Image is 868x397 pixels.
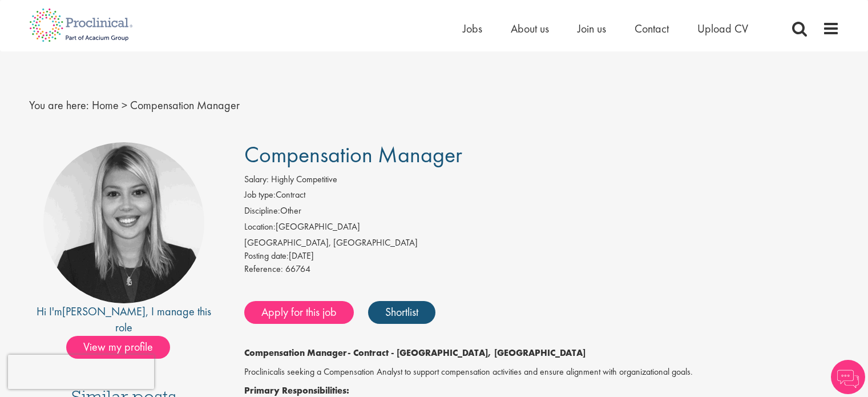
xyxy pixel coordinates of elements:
[62,304,146,319] a: [PERSON_NAME]
[29,98,89,113] span: You are here:
[244,236,839,250] div: [GEOGRAPHIC_DATA], [GEOGRAPHIC_DATA]
[66,336,170,359] span: View my profile
[244,250,289,262] span: Posting date:
[244,173,269,186] label: Salary:
[244,250,839,263] div: [DATE]
[635,21,669,36] a: Contact
[66,338,181,353] a: View my profile
[511,21,549,36] a: About us
[831,360,865,394] img: Chatbot
[244,366,280,378] span: Proclinical
[43,142,204,303] img: imeage of recruiter Janelle Jones
[244,347,348,359] span: Compensation Manager
[368,301,435,324] a: Shortlist
[122,98,127,113] span: >
[244,189,839,204] li: Contract
[348,347,586,359] span: - Contract - [GEOGRAPHIC_DATA], [GEOGRAPHIC_DATA]
[280,366,693,378] span: is seeking a Compensation Analyst to support compensation activities and ensure alignment with or...
[244,263,283,276] label: Reference:
[244,140,462,169] span: Compensation Manager
[244,189,276,202] label: Job type:
[285,263,310,275] span: 66764
[130,98,240,113] span: Compensation Manager
[8,355,154,389] iframe: reCAPTCHA
[244,220,839,236] li: [GEOGRAPHIC_DATA]
[244,204,839,220] li: Other
[244,204,280,218] label: Discipline:
[244,301,354,324] a: Apply for this job
[271,173,337,185] span: Highly Competitive
[463,21,482,36] a: Jobs
[29,303,219,336] div: Hi I'm , I manage this role
[92,98,119,113] a: breadcrumb link
[697,21,748,36] a: Upload CV
[244,384,349,396] span: Primary Responsibilities:
[578,21,606,36] a: Join us
[244,220,276,234] label: Location:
